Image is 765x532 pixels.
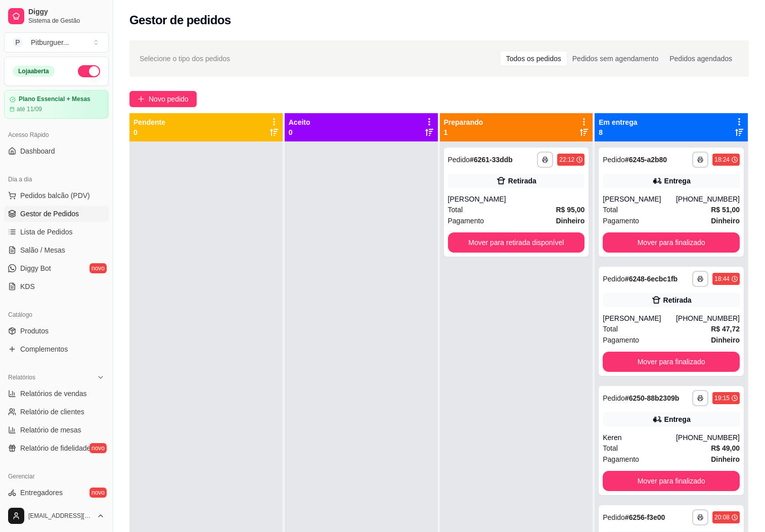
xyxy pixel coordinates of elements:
a: Salão / Mesas [4,242,109,258]
button: Mover para finalizado [603,471,740,491]
strong: # 6261-33ddb [470,156,513,164]
strong: # 6256-f3e00 [625,513,665,521]
span: Sistema de Gestão [28,17,105,25]
div: Pitburguer ... [31,37,69,47]
div: [PHONE_NUMBER] [676,194,740,204]
a: Plano Essencial + Mesasaté 11/09 [4,90,109,119]
strong: Dinheiro [556,217,584,225]
a: Complementos [4,341,109,357]
div: Catálogo [4,307,109,323]
strong: # 6245-a2b80 [625,156,667,164]
strong: # 6248-6ecbc1fb [625,275,678,283]
a: Diggy Botnovo [4,260,109,276]
span: Entregadores [20,488,63,498]
strong: R$ 51,00 [711,206,740,214]
button: Mover para retirada disponível [448,232,585,253]
a: DiggySistema de Gestão [4,4,109,28]
p: Pendente [133,117,165,127]
span: Complementos [20,344,68,354]
strong: # 6250-88b2309b [625,394,679,402]
a: Relatório de clientes [4,404,109,420]
p: 0 [133,127,165,137]
div: Entrega [664,176,691,186]
a: Dashboard [4,143,109,159]
span: Pagamento [448,215,484,226]
div: Todos os pedidos [501,52,567,66]
a: KDS [4,278,109,295]
span: Total [603,204,618,215]
p: 8 [599,127,637,137]
span: Pagamento [603,334,639,346]
div: 22:12 [559,156,574,164]
div: [PERSON_NAME] [448,194,585,204]
strong: Dinheiro [711,217,740,225]
button: Alterar Status [78,65,100,77]
span: Total [603,323,618,334]
div: Pedidos sem agendamento [567,52,664,66]
button: Select a team [4,32,109,53]
span: Pedido [603,513,625,521]
div: 19:15 [714,394,730,402]
span: Relatório de clientes [20,407,84,417]
span: KDS [20,281,35,292]
span: Relatórios de vendas [20,389,87,399]
strong: R$ 47,72 [711,325,740,333]
span: Pedido [603,156,625,164]
button: Mover para finalizado [603,232,740,253]
a: Relatório de mesas [4,422,109,438]
article: até 11/09 [17,105,42,113]
div: Retirada [508,176,536,186]
strong: R$ 49,00 [711,444,740,452]
span: Relatórios [8,373,35,381]
button: Mover para finalizado [603,352,740,372]
div: Keren [603,432,676,443]
strong: R$ 95,00 [556,206,584,214]
span: Lista de Pedidos [20,227,73,237]
div: Acesso Rápido [4,127,109,143]
span: Total [603,443,618,454]
h2: Gestor de pedidos [129,12,231,28]
span: Relatório de mesas [20,425,81,435]
div: 20:08 [714,513,730,521]
span: plus [138,95,145,103]
span: Total [448,204,463,215]
div: [PERSON_NAME] [603,194,676,204]
span: Diggy [28,8,105,17]
div: Loja aberta [13,66,55,77]
strong: Dinheiro [711,455,740,463]
span: Diggy Bot [20,263,51,273]
a: Gestor de Pedidos [4,206,109,222]
div: [PERSON_NAME] [603,313,676,323]
span: Novo pedido [149,93,189,105]
span: P [13,37,23,47]
button: Novo pedido [129,91,197,107]
span: Gestor de Pedidos [20,209,79,219]
strong: Dinheiro [711,336,740,344]
div: Retirada [663,295,692,305]
p: Aceito [289,117,310,127]
div: [PHONE_NUMBER] [676,313,740,323]
span: Pedido [448,156,470,164]
a: Produtos [4,323,109,339]
span: Relatório de fidelidade [20,443,91,453]
p: Preparando [444,117,483,127]
span: Pedido [603,394,625,402]
a: Relatório de fidelidadenovo [4,440,109,456]
span: Dashboard [20,146,55,156]
span: Selecione o tipo dos pedidos [140,53,230,64]
span: Pagamento [603,215,639,226]
article: Plano Essencial + Mesas [19,95,91,103]
div: Gerenciar [4,468,109,485]
div: Pedidos agendados [664,52,738,66]
span: Pagamento [603,454,639,465]
button: [EMAIL_ADDRESS][DOMAIN_NAME] [4,504,109,528]
span: [EMAIL_ADDRESS][DOMAIN_NAME] [28,512,93,520]
a: Relatórios de vendas [4,385,109,402]
span: Pedido [603,275,625,283]
p: Em entrega [599,117,637,127]
div: 18:44 [714,275,730,283]
p: 1 [444,127,483,137]
p: 0 [289,127,310,137]
span: Pedidos balcão (PDV) [20,190,90,201]
div: [PHONE_NUMBER] [676,432,740,443]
